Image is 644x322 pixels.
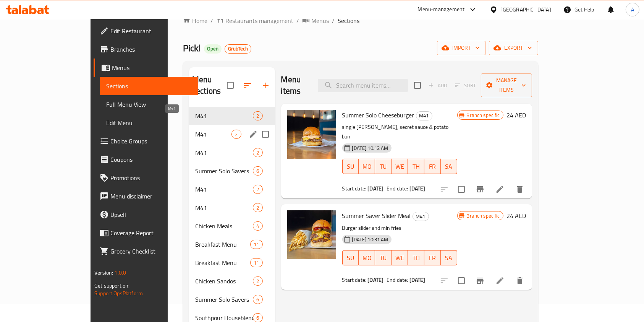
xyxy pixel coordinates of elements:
[195,185,253,194] span: M41
[346,252,356,263] span: SU
[411,161,421,172] span: TH
[253,203,262,212] div: items
[253,295,262,304] div: items
[338,16,359,25] span: Sections
[195,203,253,212] span: M41
[94,59,198,77] a: Menus
[189,235,275,254] div: Breakfast Menu11
[487,76,526,95] span: Manage items
[189,107,275,125] div: M412
[195,130,231,139] span: M41
[115,268,126,278] span: 1.0.0
[481,73,532,97] button: Manage items
[94,132,198,150] a: Choice Groups
[387,275,408,285] span: End date:
[342,210,411,221] span: Summer Saver Slider Meal
[424,159,441,174] button: FR
[106,118,192,127] span: Edit Menu
[311,16,329,25] span: Menus
[296,16,299,25] li: /
[106,100,192,109] span: Full Menu View
[100,114,198,132] a: Edit Menu
[110,192,192,201] span: Menu disclaimer
[195,221,253,231] span: Chicken Meals
[183,16,538,26] nav: breadcrumb
[409,184,426,194] b: [DATE]
[349,145,392,152] span: [DATE] 10:12 AM
[231,130,241,139] div: items
[418,5,465,14] div: Menu-management
[375,159,392,174] button: TU
[253,112,262,120] span: 2
[189,125,275,143] div: M412edit
[253,221,262,231] div: items
[253,185,262,194] div: items
[110,173,192,182] span: Promotions
[464,212,503,220] span: Branch specific
[94,268,113,278] span: Version:
[450,80,481,91] span: Select section first
[253,166,262,176] div: items
[253,276,262,286] div: items
[189,198,275,217] div: M412
[251,259,262,267] span: 11
[416,111,432,120] div: M41
[444,161,454,172] span: SA
[362,252,372,263] span: MO
[359,159,375,174] button: MO
[210,16,213,25] li: /
[195,148,253,157] span: M41
[253,223,262,230] span: 4
[495,43,532,53] span: export
[195,258,250,267] div: Breakfast Menu
[444,252,454,263] span: SA
[409,77,426,93] span: Select section
[100,95,198,114] a: Full Menu View
[427,161,438,172] span: FR
[94,150,198,169] a: Coupons
[342,109,414,121] span: Summer Solo Cheeseburger
[195,295,253,304] span: Summer Solo Savers
[375,250,392,265] button: TU
[94,40,198,59] a: Branches
[253,204,262,211] span: 2
[413,212,429,221] div: M41
[204,44,222,54] div: Open
[395,161,405,172] span: WE
[195,166,253,176] span: Summer Solo Savers
[248,128,259,140] button: edit
[232,131,241,138] span: 2
[332,16,335,25] li: /
[471,180,489,198] button: Branch-specific-item
[216,16,293,26] a: Restaurants management
[346,161,356,172] span: SU
[409,275,426,285] b: [DATE]
[225,16,293,25] span: Restaurants management
[253,111,262,120] div: items
[342,122,457,141] p: single [PERSON_NAME], secret sauce & potato bun
[427,252,438,263] span: FR
[195,240,250,249] div: Breakfast Menu
[189,180,275,198] div: M412
[342,250,359,265] button: SU
[416,111,432,120] span: M41
[106,81,192,91] span: Sections
[110,228,192,237] span: Coverage Report
[464,112,503,119] span: Branch specific
[408,250,424,265] button: TH
[94,288,143,298] a: Support.OpsPlatform
[437,41,486,55] button: import
[349,236,392,243] span: [DATE] 10:31 AM
[411,252,421,263] span: TH
[424,250,441,265] button: FR
[238,76,257,94] span: Sort sections
[495,185,505,194] a: Edit menu item
[506,210,526,221] h6: 24 AED
[441,159,457,174] button: SA
[253,168,262,175] span: 6
[253,149,262,156] span: 2
[453,181,469,197] span: Select to update
[378,252,388,263] span: TU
